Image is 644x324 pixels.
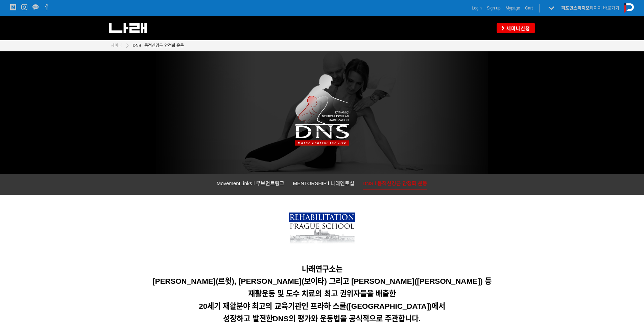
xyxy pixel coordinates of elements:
span: 나래연구소는 [302,265,342,273]
a: Sign up [487,5,501,11]
a: DNS l 동적신경근 안정화 운동 [129,42,184,49]
span: 세미나 [111,43,122,48]
span: 재활운동 및 도수 치료의 최고 권위자들을 배출한 [248,290,396,298]
img: 7bd3899b73cc6.png [289,213,355,247]
a: MENTORSHIP l 나래멘토십 [293,179,354,190]
span: DNS l 동적신경근 안정화 운동 [133,43,184,48]
span: MovementLinks l 무브먼트링크 [217,180,285,186]
a: Login [472,5,482,11]
span: 성장하고 발전한 [223,315,272,323]
strong: 퍼포먼스피지오 [561,5,590,10]
a: DNS l 동적신경근 안정화 운동 [363,179,428,190]
span: DNS의 평가와 운동법을 공식적으로 주관합니다. [273,315,421,323]
span: DNS l 동적신경근 안정화 운동 [363,180,428,186]
span: MENTORSHIP l 나래멘토십 [293,180,354,186]
a: Cart [525,5,533,11]
a: 세미나신청 [497,23,535,33]
a: 세미나 [111,42,122,49]
span: 세미나신청 [504,25,530,32]
a: 퍼포먼스피지오페이지 바로가기 [561,5,619,10]
span: 20세기 재활분야 최고의 교육기관인 프라하 스쿨([GEOGRAPHIC_DATA])에서 [199,302,445,310]
span: [PERSON_NAME](르윗), [PERSON_NAME](보이타) 그리고 [PERSON_NAME]([PERSON_NAME]) 등 [152,277,492,285]
a: Mypage [506,5,520,11]
a: MovementLinks l 무브먼트링크 [217,179,285,190]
